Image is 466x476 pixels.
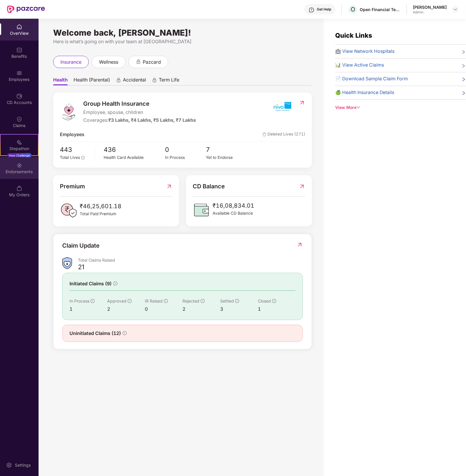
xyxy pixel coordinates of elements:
[80,202,121,211] span: ₹46,25,601.18
[16,116,22,122] img: svg+xml;base64,PHN2ZyBpZD0iQ2xhaW0iIHhtbG5zPSJodHRwOi8vd3d3LnczLm9yZy8yMDAwL3N2ZyIgd2lkdGg9IjIwIi...
[258,305,295,313] div: 1
[262,133,266,136] img: deleteIcon
[60,131,84,138] span: Employees
[16,185,22,191] img: svg+xml;base64,PHN2ZyBpZD0iTXlfT3JkZXJzIiBkYXRhLW5hbWU9Ik15IE9yZGVycyIgeG1sbnM9Imh0dHA6Ly93d3cudz...
[453,7,458,12] img: svg+xml;base64,PHN2ZyBpZD0iRHJvcGRvd24tMzJ4MzIiIHhtbG5zPSJodHRwOi8vd3d3LnczLm9yZy8yMDAwL3N2ZyIgd2...
[272,299,276,303] span: info-circle
[62,241,100,250] div: Claim Update
[53,77,68,85] span: Health
[60,202,77,219] img: PaidPremiumIcon
[461,49,466,55] span: right
[60,155,80,160] span: Total Lives
[83,117,196,124] div: Coverages:
[107,305,145,313] div: 2
[461,90,466,96] span: right
[299,100,305,106] img: RedirectIcon
[220,298,234,303] span: Settled
[201,299,205,303] span: info-circle
[258,298,271,303] span: Closed
[206,154,247,161] div: Yet to Endorse
[83,109,196,116] span: Employee, spouse, children
[60,145,91,154] span: 443
[165,154,206,161] div: In Process
[128,299,132,303] span: info-circle
[317,7,331,12] div: Get Help
[91,299,95,303] span: info-circle
[53,30,312,35] div: Welcome back, [PERSON_NAME]!
[13,462,32,468] div: Settings
[213,210,254,217] span: Available CD Balance
[104,154,165,161] div: Health Card Available
[69,298,89,303] span: In Process
[108,117,196,123] span: ₹3 Lakhs, ₹4 Lakhs, ₹5 Lakhs, ₹7 Lakhs
[166,182,172,191] img: RedirectIcon
[193,182,225,191] span: CD Balance
[360,7,401,12] div: Open Financial Technologies Private Limited
[159,77,179,85] span: Term Life
[335,32,372,39] span: Quick Links
[182,298,199,303] span: Rejected
[60,182,85,191] span: Premium
[16,162,22,168] img: svg+xml;base64,PHN2ZyBpZD0iRW5kb3JzZW1lbnRzIiB4bWxucz0iaHR0cDovL3d3dy53My5vcmcvMjAwMC9zdmciIHdpZH...
[83,99,196,108] span: Group Health Insurance
[99,58,118,66] span: wellness
[6,462,12,468] img: svg+xml;base64,PHN2ZyBpZD0iU2V0dGluZy0yMHgyMCIgeG1sbnM9Imh0dHA6Ly93d3cudzMub3JnLzIwMDAvc3ZnIiB3aW...
[69,305,107,313] div: 1
[297,242,303,248] img: RedirectIcon
[164,299,168,303] span: info-circle
[193,201,210,219] img: CDBalanceIcon
[145,305,182,313] div: 0
[165,145,206,154] span: 0
[145,298,163,303] span: IR Raised
[7,6,45,13] img: New Pazcare Logo
[81,156,85,159] span: info-circle
[136,59,141,64] div: animation
[220,305,258,313] div: 3
[309,7,314,13] img: svg+xml;base64,PHN2ZyBpZD0iSGVscC0zMngzMiIgeG1sbnM9Imh0dHA6Ly93d3cudzMub3JnLzIwMDAvc3ZnIiB3aWR0aD...
[152,77,157,83] div: animation
[62,257,72,269] img: ClaimsSummaryIcon
[104,145,165,154] span: 436
[299,182,305,191] img: RedirectIcon
[143,58,161,66] span: pazcard
[1,146,38,152] div: Stepathon
[78,263,84,271] div: 21
[60,103,77,121] img: logo
[16,70,22,76] img: svg+xml;base64,PHN2ZyBpZD0iRW1wbG95ZWVzIiB4bWxucz0iaHR0cDovL3d3dy53My5vcmcvMjAwMC9zdmciIHdpZHRoPS...
[413,10,447,15] div: Admin
[357,105,361,110] span: down
[69,280,112,287] span: Initiated Claims (9)
[335,48,394,55] span: 🏥 View Network Hospitals
[16,24,22,30] img: svg+xml;base64,PHN2ZyBpZD0iSG9tZSIgeG1sbnM9Imh0dHA6Ly93d3cudzMub3JnLzIwMDAvc3ZnIiB3aWR0aD0iMjAiIG...
[113,282,117,286] span: info-circle
[69,330,121,337] span: Uninitiated Claims (12)
[7,153,32,158] div: New Challenge
[182,305,220,313] div: 2
[461,63,466,69] span: right
[123,331,127,335] span: info-circle
[206,145,247,154] span: 7
[262,131,305,138] span: Deleted Lives (271)
[123,77,146,85] span: Accidental
[80,211,121,217] span: Total Paid Premium
[351,6,355,13] span: O
[461,77,466,83] span: right
[213,201,254,210] span: ₹16,08,834.01
[335,89,394,96] span: 🍏 Health Insurance Details
[116,77,121,83] div: animation
[16,47,22,53] img: svg+xml;base64,PHN2ZyBpZD0iQmVuZWZpdHMiIHhtbG5zPSJodHRwOi8vd3d3LnczLm9yZy8yMDAwL3N2ZyIgd2lkdGg9Ij...
[16,93,22,99] img: svg+xml;base64,PHN2ZyBpZD0iQ0RfQWNjb3VudHMiIGRhdGEtbmFtZT0iQ0QgQWNjb3VudHMiIHhtbG5zPSJodHRwOi8vd3...
[74,77,110,85] span: Health (Parental)
[271,99,293,114] img: insurerIcon
[235,299,239,303] span: info-circle
[53,38,312,45] div: Here is what’s going on with your team at [GEOGRAPHIC_DATA]
[60,58,81,66] span: insurance
[335,62,384,69] span: 📊 View Active Claims
[16,139,22,145] img: svg+xml;base64,PHN2ZyB4bWxucz0iaHR0cDovL3d3dy53My5vcmcvMjAwMC9zdmciIHdpZHRoPSIyMSIgaGVpZ2h0PSIyMC...
[335,105,466,111] div: View More
[335,75,408,83] span: 📄 Download Sample Claim Form
[413,4,447,10] div: [PERSON_NAME]
[107,298,126,303] span: Approved
[78,257,303,263] div: Total Claims Raised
